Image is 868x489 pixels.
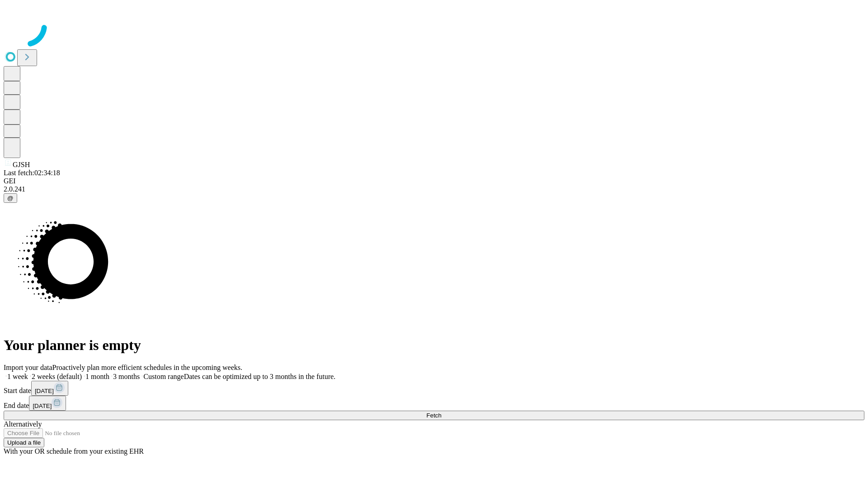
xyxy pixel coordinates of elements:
[143,373,184,380] span: Custom range
[4,177,864,185] div: GEI
[184,373,335,380] span: Dates can be optimized up to 3 months in the future.
[4,396,864,411] div: End date
[113,373,140,380] span: 3 months
[13,161,30,168] span: GJSH
[29,396,66,411] button: [DATE]
[4,337,864,354] h1: Your planner is empty
[4,420,42,428] span: Alternatively
[35,388,54,394] span: [DATE]
[4,193,17,203] button: @
[33,403,52,409] span: [DATE]
[4,185,864,193] div: 2.0.241
[4,364,52,371] span: Import your data
[52,364,242,371] span: Proactively plan more efficient schedules in the upcoming weeks.
[4,381,864,396] div: Start date
[7,195,14,201] span: @
[85,373,109,380] span: 1 month
[31,381,68,396] button: [DATE]
[7,373,28,380] span: 1 week
[4,169,60,177] span: Last fetch: 02:34:18
[32,373,82,380] span: 2 weeks (default)
[4,411,864,420] button: Fetch
[4,438,44,447] button: Upload a file
[4,447,144,455] span: With your OR schedule from your existing EHR
[426,412,441,419] span: Fetch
